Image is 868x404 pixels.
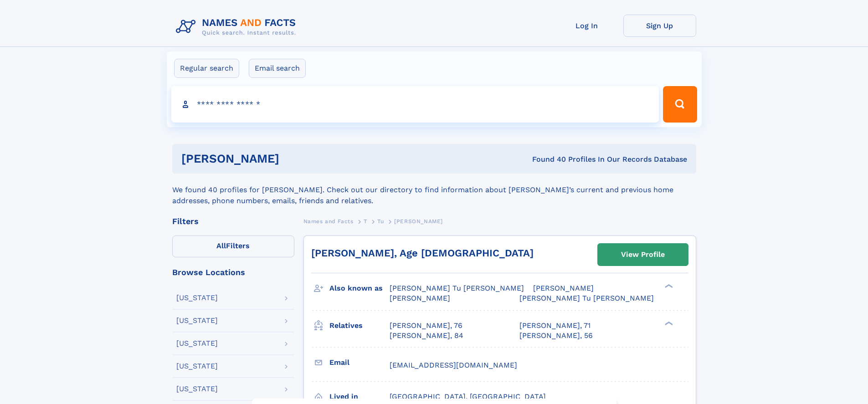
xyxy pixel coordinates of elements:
[390,392,546,401] span: [GEOGRAPHIC_DATA], [GEOGRAPHIC_DATA]
[390,361,517,369] span: [EMAIL_ADDRESS][DOMAIN_NAME]
[311,247,534,259] a: [PERSON_NAME], Age [DEMOGRAPHIC_DATA]
[663,283,673,289] div: ❯
[390,321,462,331] a: [PERSON_NAME], 76
[394,218,443,225] span: [PERSON_NAME]
[533,284,594,292] span: [PERSON_NAME]
[406,154,687,164] div: Found 40 Profiles In Our Records Database
[663,86,697,123] button: Search Button
[364,215,367,227] a: T
[623,15,696,37] a: Sign Up
[249,59,306,78] label: Email search
[172,217,294,225] div: Filters
[176,385,218,393] div: [US_STATE]
[519,331,593,341] a: [PERSON_NAME], 56
[329,281,390,296] h3: Also known as
[364,218,367,225] span: T
[303,215,354,227] a: Names and Facts
[174,59,239,78] label: Regular search
[390,284,524,292] span: [PERSON_NAME] Tu [PERSON_NAME]
[519,321,591,331] a: [PERSON_NAME], 71
[329,355,390,370] h3: Email
[550,15,623,37] a: Log In
[390,331,463,341] a: [PERSON_NAME], 84
[329,318,390,333] h3: Relatives
[176,340,218,347] div: [US_STATE]
[176,294,218,302] div: [US_STATE]
[598,244,688,266] a: View Profile
[377,218,384,225] span: Tu
[181,153,406,164] h1: [PERSON_NAME]
[172,15,303,39] img: Logo Names and Facts
[176,363,218,370] div: [US_STATE]
[172,235,294,257] label: Filters
[172,268,294,276] div: Browse Locations
[377,215,384,227] a: Tu
[216,241,226,250] span: All
[390,294,450,302] span: [PERSON_NAME]
[172,174,696,206] div: We found 40 profiles for [PERSON_NAME]. Check out our directory to find information about [PERSON...
[663,320,673,326] div: ❯
[621,244,665,265] div: View Profile
[519,294,654,302] span: [PERSON_NAME] Tu [PERSON_NAME]
[171,86,659,123] input: search input
[176,317,218,324] div: [US_STATE]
